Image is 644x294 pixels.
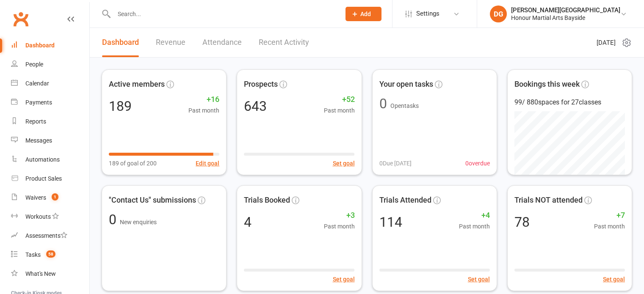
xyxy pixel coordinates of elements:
[10,8,31,30] a: Clubworx
[333,275,355,284] button: Set goal
[25,80,49,87] div: Calendar
[25,194,46,201] div: Waivers
[109,212,120,228] span: 0
[11,74,89,93] a: Calendar
[244,215,252,229] div: 4
[25,137,52,144] div: Messages
[345,7,381,21] button: Add
[109,194,196,206] span: "Contact Us" submissions
[514,215,530,229] div: 78
[25,99,52,106] div: Payments
[459,209,490,222] span: +4
[25,232,67,239] div: Assessments
[11,93,89,112] a: Payments
[379,215,402,229] div: 114
[46,250,55,258] span: 58
[11,131,89,150] a: Messages
[379,159,412,168] span: 0 Due [DATE]
[379,194,431,206] span: Trials Attended
[109,78,165,91] span: Active members
[379,78,433,91] span: Your open tasks
[333,159,355,168] button: Set goal
[109,99,132,113] div: 189
[188,106,219,115] span: Past month
[11,150,89,169] a: Automations
[514,194,583,206] span: Trials NOT attended
[324,222,355,231] span: Past month
[603,275,625,284] button: Set goal
[25,118,46,125] div: Reports
[511,14,620,22] div: Honour Martial Arts Bayside
[11,112,89,131] a: Reports
[594,222,625,231] span: Past month
[120,219,157,225] span: New enquiries
[514,97,625,108] div: 99 / 880 spaces for 27 classes
[459,222,490,231] span: Past month
[25,61,43,68] div: People
[514,78,580,91] span: Bookings this week
[11,169,89,188] a: Product Sales
[111,8,334,20] input: Search...
[202,28,242,57] a: Attendance
[244,194,290,206] span: Trials Booked
[11,188,89,207] a: Waivers 1
[11,245,89,264] a: Tasks 58
[511,6,620,14] div: [PERSON_NAME][GEOGRAPHIC_DATA]
[594,209,625,222] span: +7
[11,36,89,55] a: Dashboard
[188,93,219,106] span: +16
[25,156,60,163] div: Automations
[25,42,55,49] div: Dashboard
[11,264,89,283] a: What's New
[597,38,616,48] span: [DATE]
[468,275,490,284] button: Set goal
[390,102,419,109] span: Open tasks
[25,213,51,220] div: Workouts
[259,28,309,57] a: Recent Activity
[490,5,507,22] div: DG
[324,106,355,115] span: Past month
[11,55,89,74] a: People
[156,28,185,57] a: Revenue
[102,28,139,57] a: Dashboard
[416,4,439,23] span: Settings
[244,99,267,113] div: 643
[465,159,490,168] span: 0 overdue
[52,193,58,201] span: 1
[324,209,355,222] span: +3
[25,270,56,277] div: What's New
[379,97,387,110] div: 0
[244,78,278,91] span: Prospects
[11,207,89,226] a: Workouts
[324,93,355,106] span: +52
[11,226,89,245] a: Assessments
[109,159,157,168] span: 189 of goal of 200
[360,11,371,17] span: Add
[196,159,219,168] button: Edit goal
[25,175,62,182] div: Product Sales
[25,251,41,258] div: Tasks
